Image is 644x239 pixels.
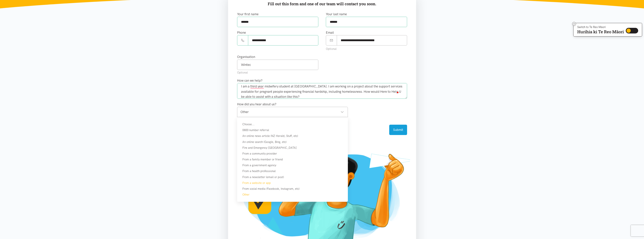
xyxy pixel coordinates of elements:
div: From a health professional [237,169,348,173]
div: From social media (Facebook, Instagram, etc) [237,187,348,191]
small: Optional [237,71,248,74]
div: Other [240,109,344,115]
p: Switch to Te Reo Māori [577,26,624,28]
textarea: To enrich screen reader interactions, please activate Accessibility in Grammarly extension settings [237,83,407,99]
div: From a government agency [237,163,348,168]
button: Submit [389,125,407,135]
div: From a newsletter (email or post) [237,175,348,179]
input: Email [337,35,407,46]
label: Organisation [237,54,255,59]
label: Your last name [326,12,347,17]
div: An online search (Google, Bing, etc) [237,140,348,144]
label: Phone [237,30,246,35]
p: Fill out this form and one of our team will contact you soon. [234,1,410,7]
div: Choose... [237,122,348,127]
div: From a community provider [237,151,348,156]
small: Optional [326,47,337,51]
div: Other [237,192,348,197]
div: Fire and Emergency [GEOGRAPHIC_DATA] [237,146,348,150]
div: An online news article (NZ Herald, Stuff, etc) [237,134,348,138]
input: Phone number [248,35,318,46]
label: How did you hear about us? [237,102,276,107]
label: Email [326,30,334,35]
label: Your first name [237,12,259,17]
div: 0800 number referral [237,128,348,132]
div: From a website or app [237,181,348,185]
div: From a family member or friend [237,157,348,162]
p: Hurihia ki Te Reo Māori [577,30,624,33]
label: How can we help? [237,78,262,83]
